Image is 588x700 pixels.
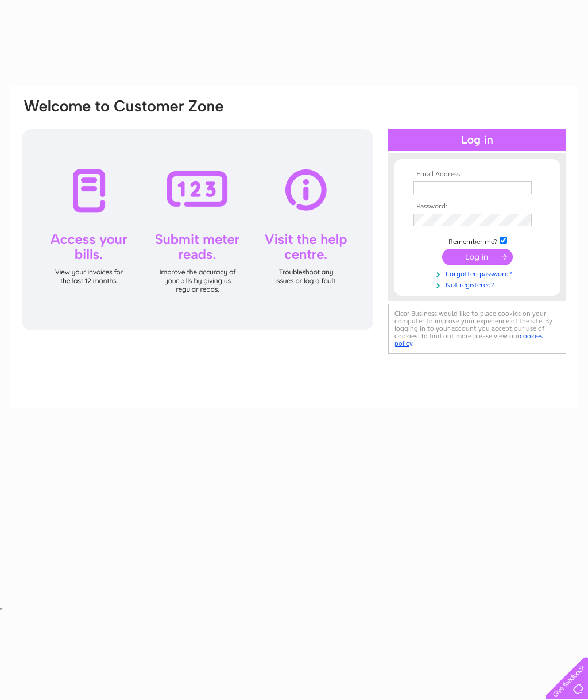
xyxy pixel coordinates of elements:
a: Not registered? [413,279,544,289]
input: Submit [442,249,513,265]
a: cookies policy [394,332,543,347]
td: Remember me? [411,235,544,246]
th: Email Address: [411,171,544,179]
a: Forgotten password? [413,268,544,279]
div: Clear Business would like to place cookies on your computer to improve your experience of the sit... [388,304,566,354]
th: Password: [411,203,544,211]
